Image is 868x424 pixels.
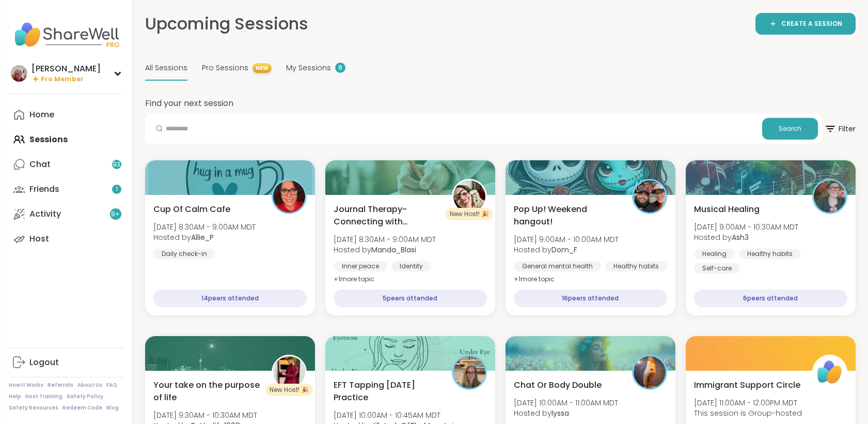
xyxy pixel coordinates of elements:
[391,261,431,271] div: Identity
[446,208,493,220] div: New Host! 🎉
[814,180,846,213] img: Ash3
[824,116,856,141] span: Filter
[9,177,124,202] a: Friends1
[514,245,619,255] span: Hosted by
[732,232,749,243] b: Ash3
[694,222,798,232] span: [DATE] 9:00AM - 10:30AM MDT
[371,245,416,255] b: Manda_Blasi
[29,184,59,195] div: Friends
[48,382,73,389] a: Referrals
[694,398,802,408] span: [DATE] 11:00AM - 12:00PM MDT
[31,63,101,74] div: [PERSON_NAME]
[514,290,667,307] div: 16 peers attended
[694,263,740,274] div: Self-care
[153,232,256,243] span: Hosted by
[694,203,760,216] span: Musical Healing
[9,102,124,127] a: Home
[694,249,735,259] div: Healing
[273,356,305,388] img: Betterlife1998
[145,97,233,110] h2: Find your next session
[116,185,118,194] span: 1
[25,393,62,400] a: Host Training
[41,75,84,84] span: Pro Member
[9,17,124,53] img: ShareWell Nav Logo
[153,222,256,232] span: [DATE] 8:30AM - 9:00AM MDT
[29,357,59,368] div: Logout
[334,203,440,228] span: Journal Therapy- Connecting with Ourselves
[9,226,124,251] a: Host
[9,404,58,412] a: Safety Resources
[153,379,260,404] span: Your take on the purpose of life
[29,159,51,170] div: Chat
[514,203,621,228] span: Pop Up! Weekend hangout!
[106,404,119,412] a: Blog
[77,382,102,389] a: About Us
[9,382,43,389] a: How It Works
[514,398,618,408] span: [DATE] 10:00AM - 11:00AM MDT
[694,408,802,418] span: This session is Group-hosted
[514,261,601,271] div: General mental health
[11,65,27,82] img: dodi
[111,210,120,219] span: 9 +
[453,180,485,213] img: Manda_Blasi
[334,410,458,420] span: [DATE] 10:00AM - 10:45AM MDT
[694,290,847,307] div: 6 peers attended
[551,245,577,255] b: Dom_F
[9,202,124,226] a: Activity9+
[514,234,619,245] span: [DATE] 9:00AM - 10:00AM MDT
[605,261,667,271] div: Healthy habits
[153,203,230,216] span: Cup Of Calm Cafe
[67,393,103,400] a: Safety Policy
[755,13,856,35] a: CREATE A SESSION
[514,379,602,391] span: Chat Or Body Double
[145,63,187,73] span: All Sessions
[202,63,248,73] span: Pro Sessions
[252,63,272,73] span: NEW
[694,379,800,391] span: Immigrant Support Circle
[145,12,308,36] h2: Upcoming Sessions
[9,152,124,177] a: Chat93
[824,114,856,144] button: Filter
[153,290,307,307] div: 14 peers attended
[29,208,61,220] div: Activity
[739,249,801,259] div: Healthy habits
[453,356,485,388] img: Jill_LadyOfTheMountain
[153,410,257,420] span: [DATE] 9:30AM - 10:30AM MDT
[286,63,331,73] span: My Sessions
[514,408,618,418] span: Hosted by
[29,109,54,120] div: Home
[334,379,440,404] span: EFT Tapping [DATE] Practice
[265,384,313,396] div: New Host! 🎉
[335,63,345,73] div: 8
[551,408,569,418] b: lyssa
[762,118,818,140] button: Search
[106,382,117,389] a: FAQ
[694,232,798,243] span: Hosted by
[814,356,846,388] img: ShareWell
[29,233,49,245] div: Host
[779,124,801,133] span: Search
[634,356,666,388] img: lyssa
[781,20,842,28] span: CREATE A SESSION
[9,393,21,400] a: Help
[113,160,120,169] span: 93
[334,261,387,271] div: Inner peace
[334,290,487,307] div: 5 peers attended
[334,234,436,245] span: [DATE] 8:30AM - 9:00AM MDT
[334,245,436,255] span: Hosted by
[153,249,215,259] div: Daily check-in
[9,350,124,375] a: Logout
[273,180,305,213] img: Allie_P
[191,232,214,243] b: Allie_P
[62,404,102,412] a: Redeem Code
[634,180,666,213] img: Dom_F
